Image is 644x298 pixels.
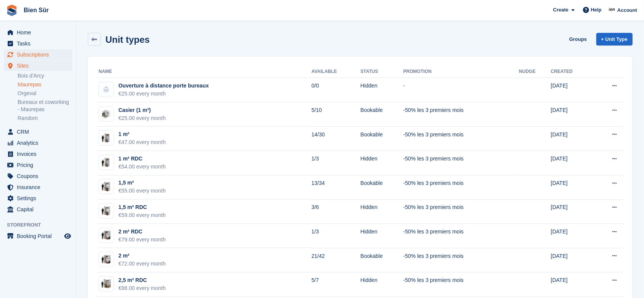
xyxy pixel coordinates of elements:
[17,193,63,204] span: Settings
[551,272,593,297] td: [DATE]
[551,199,593,224] td: [DATE]
[311,224,360,248] td: 1/3
[6,5,18,16] img: stora-icon-8386f47178a22dfd0bd8f6a31ec36ba5ce8667c1dd55bd0f319d3a0aa187defe.svg
[403,126,519,151] td: -50% les 3 premiers mois
[118,260,166,268] div: €72.00 every month
[403,248,519,272] td: -50% les 3 premiers mois
[18,81,72,88] a: Maurepas
[403,78,519,102] td: -
[99,82,113,97] img: blank-unit-type-icon-ffbac7b88ba66c5e286b0e438baccc4b9c83835d4c34f86887a83fc20ec27e7b.svg
[4,138,72,148] a: menu
[118,228,166,236] div: 2 m² RDC
[118,106,166,114] div: Casier (1 m³)
[17,126,63,137] span: CRM
[99,230,113,241] img: box-2m2.jpg
[17,149,63,159] span: Invoices
[361,126,403,151] td: Bookable
[403,66,519,78] th: Promotion
[17,27,63,38] span: Home
[4,204,72,215] a: menu
[4,38,72,49] a: menu
[311,272,360,297] td: 5/7
[551,126,593,151] td: [DATE]
[361,102,403,127] td: Bookable
[17,182,63,193] span: Insurance
[63,232,72,241] a: Preview store
[99,278,113,289] img: box-2,5m2.jpg
[118,130,166,138] div: 1 m²
[551,248,593,272] td: [DATE]
[4,171,72,181] a: menu
[99,206,113,217] img: box-1,5m2.jpg
[617,6,637,14] span: Account
[99,107,113,121] img: locker%201m3.jpg
[118,179,166,187] div: 1,5 m²
[99,181,113,192] img: box-1,5m2.jpg
[311,78,360,102] td: 0/0
[519,66,551,78] th: Nudge
[17,231,63,241] span: Booking Portal
[17,60,63,71] span: Sites
[99,157,113,168] img: box-1m2.jpg
[361,272,403,297] td: Hidden
[403,151,519,175] td: -50% les 3 premiers mois
[4,231,72,241] a: menu
[118,211,166,219] div: €59.00 every month
[17,171,63,181] span: Coupons
[4,160,72,170] a: menu
[311,175,360,200] td: 13/34
[7,221,76,229] span: Storefront
[17,138,63,148] span: Analytics
[118,236,166,244] div: €79.00 every month
[105,34,150,45] h2: Unit types
[311,248,360,272] td: 21/42
[17,204,63,215] span: Capital
[17,49,63,60] span: Subscriptions
[361,151,403,175] td: Hidden
[361,66,403,78] th: Status
[566,33,590,45] a: Groups
[118,203,166,211] div: 1,5 m² RDC
[403,199,519,224] td: -50% les 3 premiers mois
[18,115,72,122] a: Random
[311,66,360,78] th: Available
[403,102,519,127] td: -50% les 3 premiers mois
[403,175,519,200] td: -50% les 3 premiers mois
[4,60,72,71] a: menu
[118,155,166,163] div: 1 m² RDC
[553,6,568,14] span: Create
[361,248,403,272] td: Bookable
[551,102,593,127] td: [DATE]
[118,82,209,90] div: Ouverture à distance porte bureaux
[118,276,166,284] div: 2,5 m² RDC
[591,6,602,14] span: Help
[551,224,593,248] td: [DATE]
[403,224,519,248] td: -50% les 3 premiers mois
[118,252,166,260] div: 2 m²
[118,163,166,171] div: €54.00 every month
[18,90,72,97] a: Orgeval
[403,272,519,297] td: -50% les 3 premiers mois
[4,193,72,204] a: menu
[311,126,360,151] td: 14/30
[596,33,633,45] a: + Unit Type
[118,284,166,292] div: €88.00 every month
[311,102,360,127] td: 5/10
[361,199,403,224] td: Hidden
[4,126,72,137] a: menu
[311,199,360,224] td: 3/6
[4,27,72,38] a: menu
[361,175,403,200] td: Bookable
[551,175,593,200] td: [DATE]
[118,114,166,122] div: €25.00 every month
[21,4,52,16] a: Bien Sûr
[551,66,593,78] th: Created
[4,49,72,60] a: menu
[608,6,616,14] img: Asmaa Habri
[18,99,72,113] a: Bureaux et coworking - Maurepas
[4,182,72,193] a: menu
[97,66,311,78] th: Name
[17,38,63,49] span: Tasks
[311,151,360,175] td: 1/3
[551,78,593,102] td: [DATE]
